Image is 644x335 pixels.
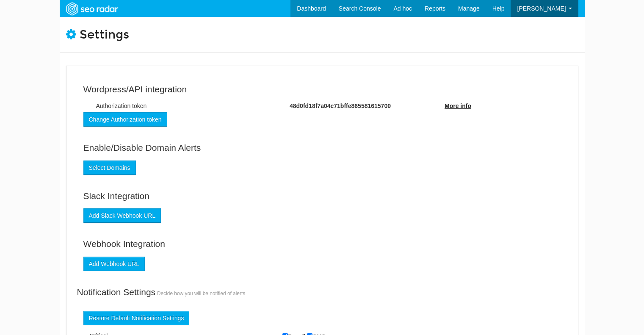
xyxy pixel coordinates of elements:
a: Change Authorization token [83,112,167,127]
span: Wordpress/API integration [83,84,187,94]
div: Authorization token [90,102,284,110]
span: Notification Settings [77,287,156,297]
label: 48d0fd18f7a04c71bffe865581615700 [290,102,391,110]
a: Restore Default Notification Settings [83,311,190,325]
a: Add Slack Webhook URL [83,208,161,223]
small: Decide how you will be notified of alerts [157,291,245,296]
span: Reports [425,5,445,12]
span: Webhook Integration [83,239,165,249]
img: SEORadar [63,1,121,17]
span: Manage [458,5,480,12]
a: More info [445,102,471,109]
span: Slack Integration [83,191,149,201]
span: Ad hoc [393,5,412,12]
span: [PERSON_NAME] [517,5,566,12]
a: Select Domains [83,161,136,175]
span: Enable/Disable Domain Alerts [83,143,201,152]
span: Settings [80,28,129,42]
span: Help [492,5,505,12]
a: Add Webhook URL [83,257,145,271]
